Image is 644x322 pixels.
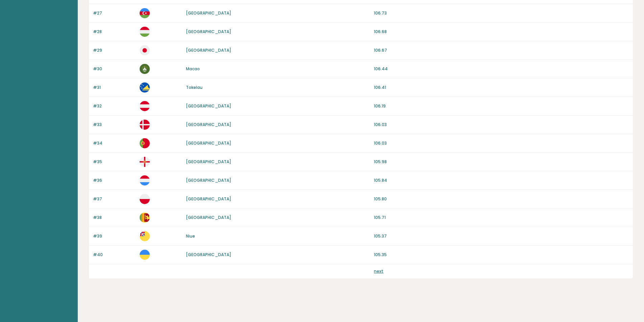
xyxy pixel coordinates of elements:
[93,122,136,128] p: #33
[186,196,231,202] a: [GEOGRAPHIC_DATA]
[374,268,383,274] a: next
[93,140,136,146] p: #34
[140,64,150,74] img: mo.svg
[93,233,136,239] p: #39
[374,47,629,53] p: 106.67
[186,29,231,34] a: [GEOGRAPHIC_DATA]
[93,84,136,91] p: #31
[374,103,629,109] p: 106.19
[374,252,629,258] p: 105.35
[374,233,629,239] p: 105.37
[374,29,629,35] p: 106.68
[93,159,136,165] p: #35
[93,29,136,35] p: #28
[374,122,629,128] p: 106.03
[186,122,231,127] a: [GEOGRAPHIC_DATA]
[140,101,150,111] img: at.svg
[186,140,231,146] a: [GEOGRAPHIC_DATA]
[186,252,231,257] a: [GEOGRAPHIC_DATA]
[93,10,136,16] p: #27
[140,194,150,204] img: pl.svg
[93,215,136,221] p: #38
[140,231,150,241] img: nu.svg
[186,84,202,90] a: Tokelau
[140,138,150,148] img: pt.svg
[140,45,150,55] img: jp.svg
[374,159,629,165] p: 105.98
[140,120,150,130] img: dk.svg
[93,66,136,72] p: #30
[374,177,629,183] p: 105.84
[93,47,136,53] p: #29
[186,103,231,109] a: [GEOGRAPHIC_DATA]
[140,82,150,93] img: tk.svg
[140,157,150,167] img: gg.svg
[93,103,136,109] p: #32
[374,215,629,221] p: 105.71
[374,66,629,72] p: 106.44
[140,213,150,223] img: lk.svg
[93,252,136,258] p: #40
[93,196,136,202] p: #37
[93,177,136,183] p: #36
[186,159,231,165] a: [GEOGRAPHIC_DATA]
[140,175,150,185] img: lu.svg
[374,10,629,16] p: 106.73
[186,10,231,16] a: [GEOGRAPHIC_DATA]
[374,196,629,202] p: 105.80
[374,84,629,91] p: 106.41
[140,8,150,18] img: az.svg
[186,215,231,220] a: [GEOGRAPHIC_DATA]
[186,66,200,72] a: Macao
[186,177,231,183] a: [GEOGRAPHIC_DATA]
[374,140,629,146] p: 106.03
[186,233,195,239] a: Niue
[140,27,150,37] img: hu.svg
[140,250,150,260] img: ua.svg
[186,47,231,53] a: [GEOGRAPHIC_DATA]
